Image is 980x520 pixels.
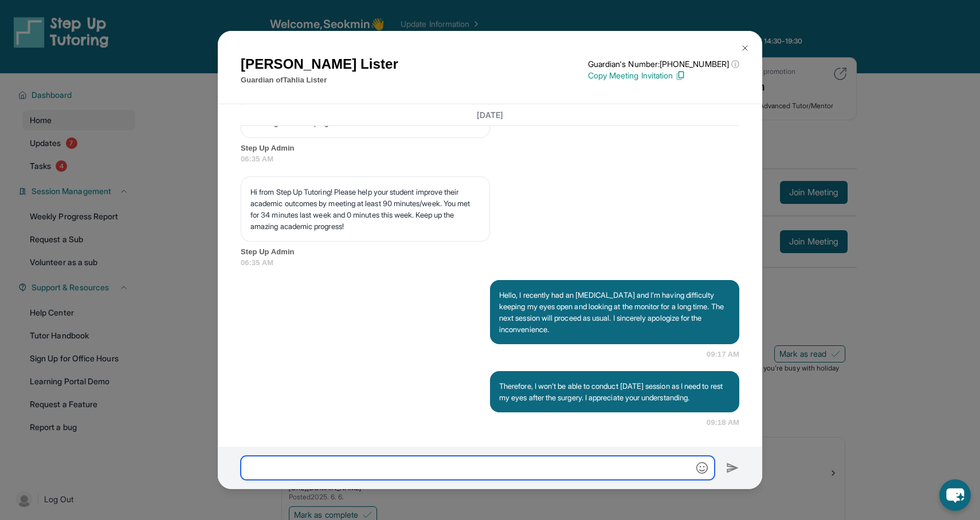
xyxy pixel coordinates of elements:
span: ⓘ [731,58,739,70]
img: Close Icon [740,44,750,53]
p: Copy Meeting Invitation [588,70,739,81]
p: Therefore, I won’t be able to conduct [DATE] session as I need to rest my eyes after the surgery.... [499,380,730,403]
span: Step Up Admin [241,246,739,258]
p: Guardian's Number: [PHONE_NUMBER] [588,58,739,70]
img: Send icon [726,461,739,475]
span: Step Up Admin [241,143,739,154]
span: 09:17 AM [707,349,739,360]
p: Hello, I recently had an [MEDICAL_DATA] and I’m having difficulty keeping my eyes open and lookin... [499,289,730,335]
p: Guardian of Tahlia Lister [241,74,398,86]
span: 09:18 AM [707,417,739,428]
img: Emoji [696,462,708,474]
img: Copy Icon [675,70,685,81]
h3: [DATE] [241,109,739,120]
p: Hi from Step Up Tutoring! Please help your student improve their academic outcomes by meeting at ... [250,186,480,232]
span: 06:35 AM [241,257,739,269]
h1: [PERSON_NAME] Lister [241,54,398,74]
button: chat-button [939,479,971,511]
span: 06:35 AM [241,153,739,165]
